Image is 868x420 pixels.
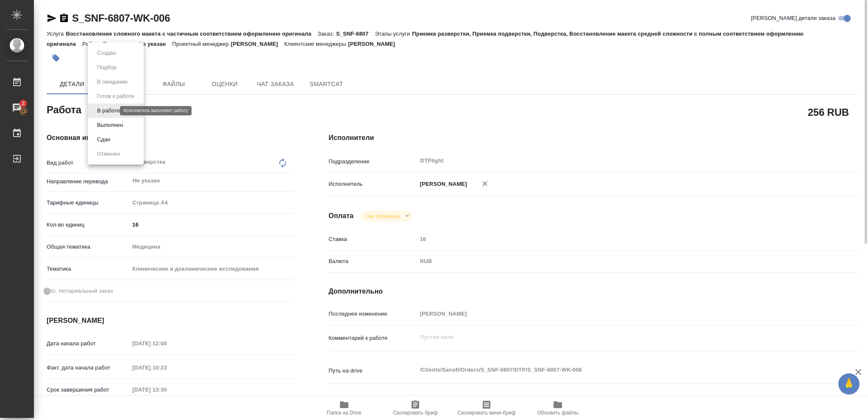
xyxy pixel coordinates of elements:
button: Сдан [95,135,113,144]
button: Выполнен [95,120,125,130]
button: В работе [95,106,122,115]
button: Готов к работе [95,92,137,101]
button: В ожидании [95,77,130,87]
button: Отменен [95,149,122,159]
button: Создан [95,48,118,58]
button: Подбор [95,63,119,72]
